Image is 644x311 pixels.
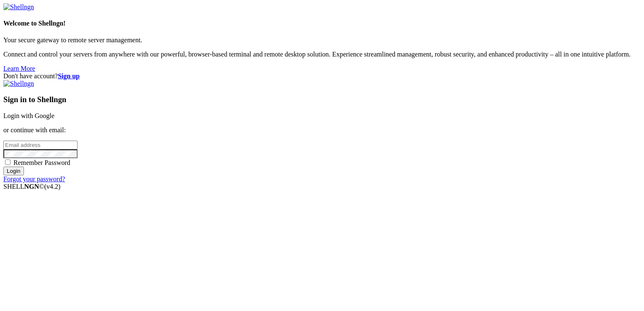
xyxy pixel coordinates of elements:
p: Connect and control your servers from anywhere with our powerful, browser-based terminal and remo... [3,51,641,58]
a: Learn More [3,65,35,72]
a: Forgot your password? [3,175,65,182]
p: Your secure gateway to remote server management. [3,36,641,44]
img: Shellngn [3,3,34,11]
a: Login with Google [3,112,55,119]
input: Login [3,167,24,175]
span: SHELL © [3,183,60,190]
input: Email address [3,141,78,149]
span: 4.2.0 [44,183,61,190]
h4: Welcome to Shellngn! [3,20,641,27]
img: Shellngn [3,80,34,87]
span: Remember Password [13,159,70,166]
p: or continue with email: [3,126,641,134]
b: NGN [24,183,39,190]
input: Remember Password [5,159,10,165]
a: Sign up [58,72,80,80]
h3: Sign in to Shellngn [3,95,641,104]
div: Don't have account? [3,72,641,80]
